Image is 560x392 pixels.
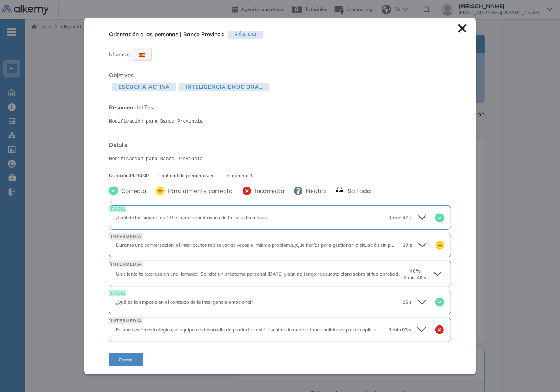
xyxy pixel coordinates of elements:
span: Orientación a las personas | Banco Provincia [109,30,225,39]
span: 1 min 37 s [389,214,412,221]
button: Cerrar [109,353,143,366]
span: Parcialmente correcta [165,186,233,196]
span: 25 s [402,299,412,306]
span: 5 [210,172,213,179]
span: Objetivos [109,72,134,79]
span: Cerrar [119,356,133,363]
span: Cantidad de preguntas: [158,172,210,179]
span: Neutra [302,186,326,196]
span: Idiomas [109,51,130,58]
span: FÁCIL [109,290,126,296]
span: Escucha activa [112,83,176,91]
span: Básico [228,31,262,39]
span: 37 s [403,242,412,249]
span: INTERMEDIA [109,261,143,267]
span: 1 [250,172,252,179]
span: Tier mínimo [223,172,250,179]
pre: Modificación para Banco Provincia. [109,118,451,125]
span: Saltada [344,186,371,196]
span: INTERMEDIA [109,318,143,324]
span: Durante una conversación, el interlocutor repite varias veces el mismo problema.¿Qué harías para ... [116,242,443,248]
span: ¿Qué es la empatía en el contexto de la inteligencia emocional? [116,299,253,305]
span: 40 % [410,267,421,275]
span: 1 min 03 s [389,326,411,333]
span: Detalle [109,141,451,149]
span: Correcta [118,186,146,196]
span: Incorrecta [252,186,284,196]
span: FÁCIL [109,206,126,212]
span: ¿Cuál de las siguientes NO es una característica de la escucha activa? [116,214,267,220]
span: Inteligencia Emocional [179,83,269,91]
span: 00:10:00 [130,172,149,179]
small: 2 min 40 s [404,275,426,280]
span: INTERMEDIA [109,233,143,239]
span: Resumen del Test: [109,104,451,112]
img: ESP [139,53,145,57]
span: Duración : [109,172,130,179]
pre: Modificación para Banco Provincia. [109,155,451,163]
